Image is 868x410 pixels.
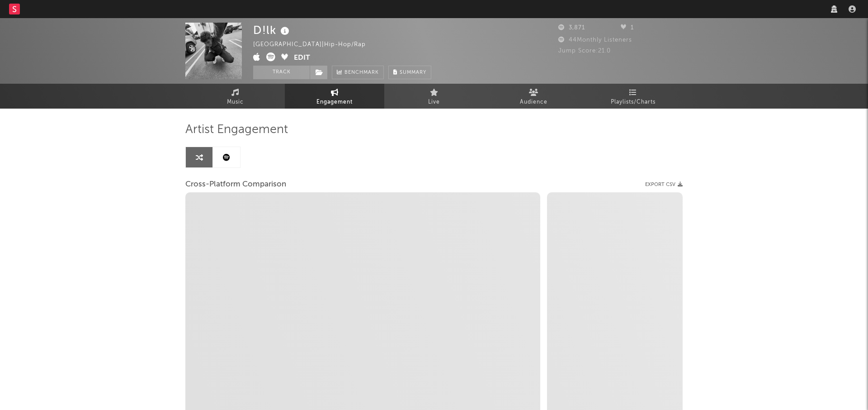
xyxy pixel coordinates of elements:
span: Jump Score: 21.0 [558,48,611,54]
a: Engagement [285,84,384,109]
span: Summary [400,70,426,75]
span: 1 [621,25,634,31]
span: Cross-Platform Comparison [185,179,286,190]
a: Live [384,84,484,109]
button: Edit [294,52,310,64]
button: Summary [388,66,431,79]
span: Music [227,97,244,108]
span: Benchmark [344,67,379,78]
span: Playlists/Charts [611,97,656,108]
a: Music [185,84,285,109]
a: Playlists/Charts [583,84,683,109]
a: Audience [484,84,583,109]
span: 3,871 [558,25,585,31]
span: Audience [520,97,547,108]
button: Export CSV [645,182,683,187]
div: D!lk [253,23,292,38]
button: Track [253,66,310,79]
span: Live [428,97,440,108]
span: 44 Monthly Listeners [558,37,632,43]
div: [GEOGRAPHIC_DATA] | Hip-Hop/Rap [253,39,376,50]
span: Engagement [316,97,353,108]
a: Benchmark [332,66,384,79]
span: Artist Engagement [185,124,288,135]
